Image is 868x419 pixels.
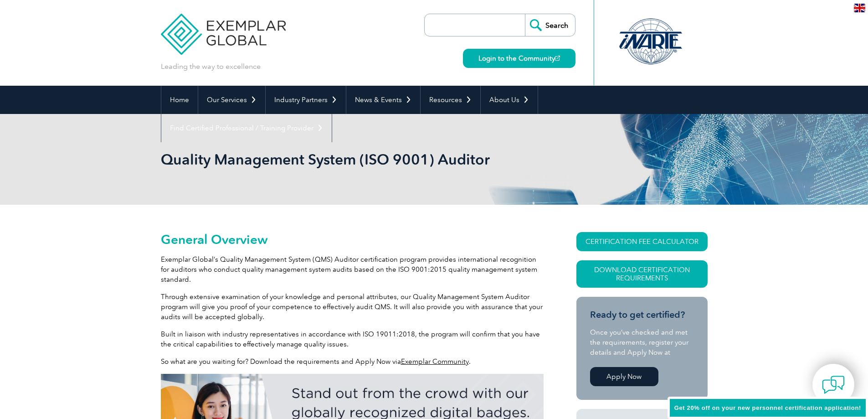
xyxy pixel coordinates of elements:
[161,329,544,349] p: Built in liaison with industry representatives in accordance with ISO 19011:2018, the program wil...
[463,49,575,68] a: Login to the Community
[161,254,544,285] p: Exemplar Global’s Quality Management System (QMS) Auditor certification program provides internat...
[266,86,346,114] a: Industry Partners
[161,62,261,72] p: Leading the way to excellence
[346,86,420,114] a: News & Events
[198,86,265,114] a: Our Services
[481,86,538,114] a: About Us
[161,292,544,322] p: Through extensive examination of your knowledge and personal attributes, our Quality Management S...
[822,373,845,396] img: contact-chat.png
[590,367,658,386] a: Apply Now
[161,232,544,247] h2: General Overview
[161,86,198,114] a: Home
[401,357,469,366] a: Exemplar Community
[555,56,560,61] img: open_square.png
[854,4,865,12] img: en
[590,327,694,357] p: Once you’ve checked and met the requirements, register your details and Apply Now at
[161,150,511,168] h1: Quality Management System (ISO 9001) Auditor
[674,404,861,411] span: Get 20% off on your new personnel certification application!
[576,260,708,288] a: Download Certification Requirements
[525,14,575,36] input: Search
[421,86,480,114] a: Resources
[576,232,708,251] a: CERTIFICATION FEE CALCULATOR
[590,309,694,321] h3: Ready to get certified?
[161,357,544,367] p: So what are you waiting for? Download the requirements and Apply Now via .
[161,114,332,142] a: Find Certified Professional / Training Provider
